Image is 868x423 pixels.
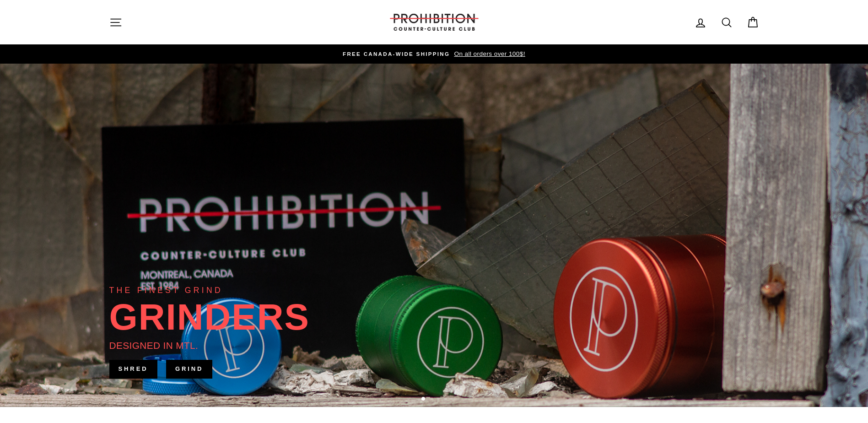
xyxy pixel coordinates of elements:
[430,397,434,402] button: 2
[109,284,223,297] div: THE FINEST GRIND
[452,50,525,57] span: On all orders over 100$!
[421,397,426,401] button: 1
[343,51,450,57] span: FREE CANADA-WIDE SHIPPING
[109,299,310,336] div: GRINDERS
[388,14,480,31] img: PROHIBITION COUNTER-CULTURE CLUB
[437,397,442,402] button: 3
[166,360,212,378] a: GRIND
[112,49,757,59] a: FREE CANADA-WIDE SHIPPING On all orders over 100$!
[109,360,157,378] a: SHRED
[444,397,449,402] button: 4
[109,338,199,353] div: DESIGNED IN MTL.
